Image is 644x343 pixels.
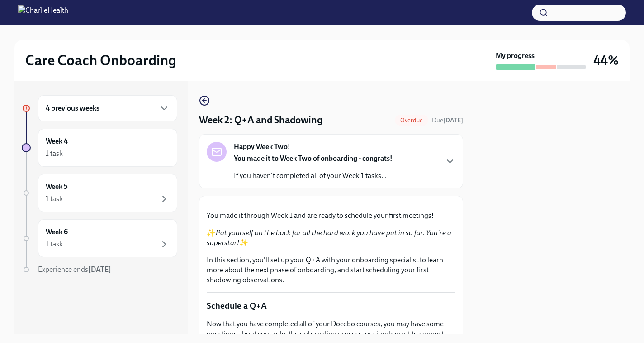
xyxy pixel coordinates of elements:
span: Experience ends [38,265,111,274]
div: 1 task [46,194,63,204]
h2: Care Coach Onboarding [25,51,176,69]
div: 1 task [46,239,63,249]
h6: Week 6 [46,227,68,237]
strong: [DATE] [88,265,111,274]
span: Due [432,116,463,124]
a: Week 51 task [22,174,177,212]
em: Pat yourself on the back for all the hard work you have put in so far. You're a superstar! [207,228,451,247]
h6: Week 5 [46,182,68,192]
a: Week 41 task [22,129,177,167]
p: Schedule a Q+A [207,300,455,312]
strong: My progress [496,51,535,61]
h6: 4 previous weeks [46,103,99,113]
h3: 44% [593,52,619,68]
span: Overdue [395,117,428,124]
strong: You made it to Week Two of onboarding - congrats! [234,154,393,163]
p: You made it through Week 1 and are ready to schedule your first meetings! [207,211,455,221]
p: If you haven't completed all of your Week 1 tasks... [234,171,393,181]
span: September 29th, 2025 10:00 [432,116,463,125]
h4: Week 2: Q+A and Shadowing [199,113,322,127]
strong: [DATE] [443,116,463,124]
h6: Week 4 [46,136,68,146]
img: CharlieHealth [18,5,68,20]
a: Week 61 task [22,219,177,257]
p: In this section, you'll set up your Q+A with your onboarding specialist to learn more about the n... [207,255,455,285]
p: ✨ ✨ [207,228,455,248]
div: 4 previous weeks [38,95,177,121]
strong: Happy Week Two! [234,142,290,152]
div: 1 task [46,149,63,159]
